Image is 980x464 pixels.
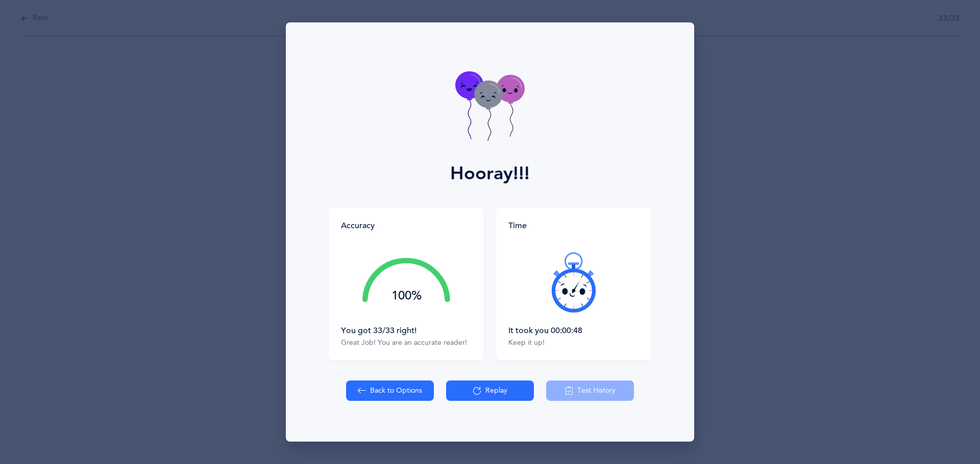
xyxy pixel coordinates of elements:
[341,325,472,336] div: You got 33/33 right!
[341,220,375,231] div: Accuracy
[450,160,530,187] div: Hooray!!!
[446,380,534,401] button: Replay
[508,338,639,348] div: Keep it up!
[362,290,450,302] div: 100%
[346,380,434,401] button: Back to Options
[508,220,639,231] div: Time
[508,325,639,336] div: It took you 00:00:48
[341,338,472,348] div: Great Job! You are an accurate reader!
